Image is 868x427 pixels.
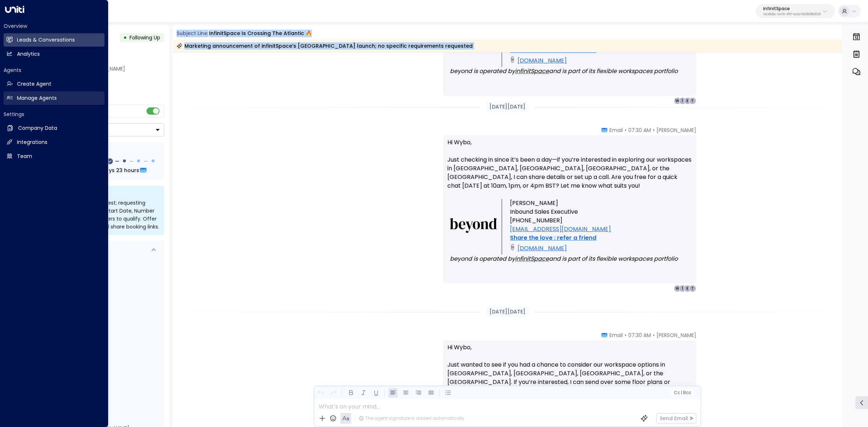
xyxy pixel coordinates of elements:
[73,166,139,174] span: In about 3 days 23 hours
[699,127,714,141] img: 22_headshot.jpg
[4,67,105,74] h2: Agents
[209,30,312,37] div: infinitSpace is crossing the Atlantic 🔥
[510,242,515,252] img: AIorK4y5peN4ZOpeY6yF40ox07jaQhL-4sxCyVdVYJg6zox8lXG1QLflV0gx3h3baSIcPRJx18u2B_PnUx-z
[628,127,651,134] span: 07:30 AM
[359,415,464,422] div: The agent signature is added automatically
[4,91,105,105] a: Manage Agents
[450,255,515,263] i: beyond is operated by
[4,33,105,47] a: Leads & Conversations
[628,332,651,339] span: 07:30 AM
[4,47,105,61] a: Analytics
[123,31,127,44] div: •
[625,127,626,134] span: •
[518,56,567,65] a: [DOMAIN_NAME]
[4,136,105,149] a: Integrations
[17,50,40,58] h2: Analytics
[447,343,692,404] p: Hi Wybo, Just wanted to see if you had a chance to consider our workspace options in [GEOGRAPHIC_...
[549,255,678,263] i: and is part of its flexible workspaces portfolio
[510,55,515,64] img: AIorK4y5peN4ZOpeY6yF40ox07jaQhL-4sxCyVdVYJg6zox8lXG1QLflV0gx3h3baSIcPRJx18u2B_PnUx-z
[756,4,835,18] button: infinitSpace1ace8dbc-b47e-481f-aced-6b09b98b82d3
[17,80,51,88] h2: Create Agent
[674,285,681,292] div: W
[510,234,596,242] a: Share the love : refer a friend
[515,255,549,263] a: infinitSpace
[329,388,338,397] button: Redo
[515,255,549,263] i: infinitSpace
[510,199,558,208] span: [PERSON_NAME]
[450,67,515,75] i: beyond is operated by
[671,389,694,396] button: Cc|Bcc
[35,166,158,174] div: Next Follow Up:
[518,244,567,253] a: [DOMAIN_NAME]
[763,13,821,16] p: 1ace8dbc-b47e-481f-aced-6b09b98b82d3
[609,127,623,134] span: Email
[4,121,105,135] a: Company Data
[689,285,696,292] div: T
[486,307,528,317] div: [DATE][DATE]
[18,124,57,132] h2: Company Data
[510,208,578,216] span: Inbound Sales Executive
[4,22,105,30] h2: Overview
[609,332,623,339] span: Email
[653,127,655,134] span: •
[679,285,686,292] div: 1
[4,111,105,118] h2: Settings
[129,34,160,41] span: Following Up
[486,102,528,112] div: [DATE][DATE]
[17,94,57,102] h2: Manage Agents
[510,216,562,225] span: [PHONE_NUMBER]
[673,390,691,395] span: Cc Bcc
[625,332,626,339] span: •
[515,67,549,76] a: infinitSpace
[681,390,682,395] span: |
[450,218,497,233] img: AIorK4yFsuPOVP9lSU7AnM6yBJv9N8YNGy4Z-ubL7eIqpI46XHnaL8ntiPLUa4Tu7piunG6dLmFX4-OhNDqM
[17,138,47,146] h2: Integrations
[176,42,473,50] div: Marketing announcement of infinitSpace’s [GEOGRAPHIC_DATA] launch; no specific requirements reque...
[35,148,158,155] div: Follow Up Sequence
[4,150,105,163] a: Team
[17,153,32,160] h2: Team
[176,30,208,37] span: Subject Line:
[17,36,75,44] h2: Leads & Conversations
[447,138,692,199] p: Hi Wybo, Just checking in since it’s been a day—if you’re interested in exploring our workspaces ...
[656,332,696,339] span: [PERSON_NAME]
[4,77,105,91] a: Create Agent
[510,225,611,234] a: [EMAIL_ADDRESS][DOMAIN_NAME]
[763,7,821,11] p: infinitSpace
[316,388,325,397] button: Undo
[699,332,714,346] img: 22_headshot.jpg
[653,332,655,339] span: •
[549,67,678,75] i: and is part of its flexible workspaces portfolio
[684,285,691,292] div: E
[656,127,696,134] span: [PERSON_NAME]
